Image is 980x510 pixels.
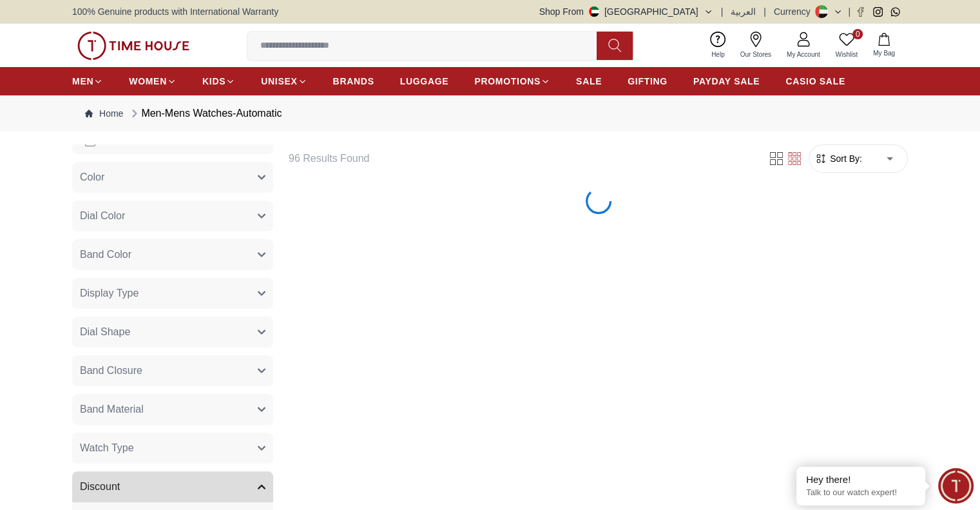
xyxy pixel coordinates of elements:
a: LUGGAGE [400,70,449,93]
nav: Breadcrumb [72,95,908,132]
button: Sort By: [814,152,862,165]
h6: 96 Results Found [289,151,752,166]
a: UNISEX [261,70,307,93]
span: MEN [72,75,93,88]
span: Band Color [80,247,131,262]
span: Discount [80,479,120,495]
a: 0Wishlist [828,29,865,62]
button: Watch Type [72,433,273,464]
span: | [848,5,850,18]
span: BRANDS [333,75,374,88]
span: GIFTING [628,75,668,88]
span: PAYDAY SALE [693,75,760,88]
button: العربية [731,5,756,18]
span: My Bag [868,48,900,58]
div: Men-Mens Watches-Automatic [128,106,282,121]
span: Help [706,50,730,59]
a: Instagram [873,7,883,17]
button: Band Color [72,239,273,270]
span: Color [80,170,104,185]
span: UNISEX [261,75,297,88]
span: Watch Type [80,440,134,456]
span: Our Stores [735,50,776,59]
span: WOMEN [129,75,167,88]
button: Band Material [72,394,273,425]
img: United Arab Emirates [589,6,599,17]
button: Shop From[GEOGRAPHIC_DATA] [539,5,713,18]
span: PROMOTIONS [474,75,541,88]
button: Dial Color [72,201,273,231]
span: SALE [576,75,602,88]
a: Whatsapp [890,7,900,17]
a: MEN [72,70,103,93]
span: Wishlist [831,50,863,59]
a: KIDS [202,70,235,93]
a: Help [704,29,733,62]
span: LUGGAGE [400,75,449,88]
a: PAYDAY SALE [693,70,760,93]
img: ... [77,32,189,60]
div: Currency [774,5,816,18]
button: Dial Shape [72,317,273,348]
span: 0 [852,29,863,39]
span: KIDS [202,75,226,88]
span: Band Material [80,402,144,417]
span: 100% Genuine products with International Warranty [72,5,278,18]
span: | [721,5,724,18]
span: Sort By: [827,152,862,165]
span: CASIO SALE [785,75,845,88]
a: Facebook [856,7,865,17]
span: My Account [782,50,825,59]
button: Display Type [72,278,273,309]
p: Talk to our watch expert! [806,487,916,498]
div: Chat Widget [938,468,974,504]
span: Dial Shape [80,324,130,340]
button: Discount [72,471,273,502]
span: Dial Color [80,208,125,224]
a: GIFTING [628,70,668,93]
span: Display Type [80,286,139,301]
button: My Bag [865,30,903,61]
a: SALE [576,70,602,93]
div: Hey there! [806,473,916,486]
span: | [764,5,766,18]
span: Band Closure [80,363,142,378]
button: Band Closure [72,355,273,386]
a: CASIO SALE [785,70,845,93]
a: Our Stores [733,29,779,62]
button: Color [72,162,273,193]
a: BRANDS [333,70,374,93]
a: PROMOTIONS [474,70,550,93]
a: Home [85,107,123,120]
a: WOMEN [129,70,177,93]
